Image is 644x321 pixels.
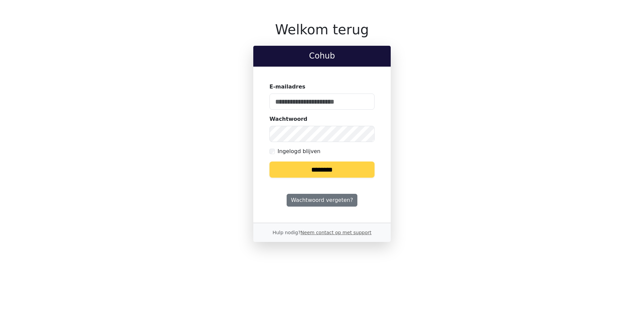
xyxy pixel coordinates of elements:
[287,194,357,207] a: Wachtwoord vergeten?
[253,22,391,38] h1: Welkom terug
[300,230,371,235] a: Neem contact op met support
[269,115,308,123] label: Wachtwoord
[272,230,372,235] small: Hulp nodig?
[269,83,305,91] label: E-mailadres
[361,98,369,106] keeper-lock: Open Keeper Popup
[259,51,385,61] h2: Cohub
[278,147,320,155] label: Ingelogd blijven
